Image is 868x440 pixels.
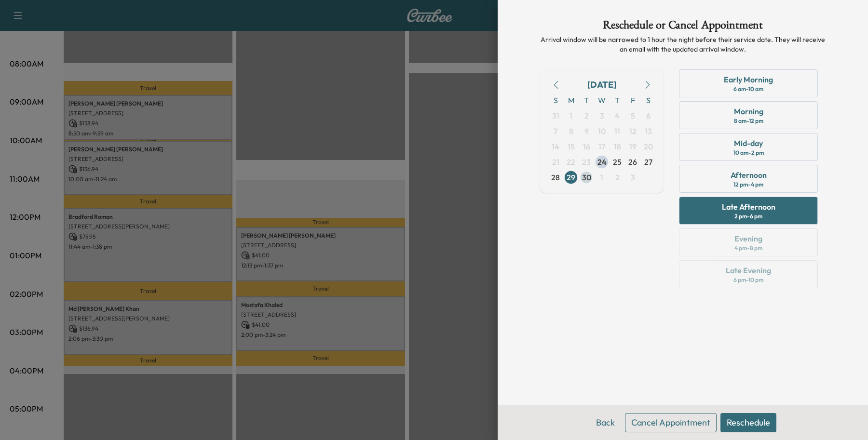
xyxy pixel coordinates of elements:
div: 2 pm - 6 pm [734,213,762,220]
span: 1 [600,172,603,183]
span: 22 [567,156,575,168]
span: M [563,93,579,108]
span: 18 [614,141,621,152]
span: 3 [600,110,604,121]
div: Morning [734,106,763,117]
span: S [640,93,656,108]
span: 11 [614,125,620,137]
span: F [625,93,640,108]
div: [DATE] [587,78,616,92]
span: 2 [584,110,589,121]
span: 26 [628,156,637,168]
button: Cancel Appointment [625,413,717,432]
div: Mid-day [734,137,763,149]
span: 14 [552,141,559,152]
div: 10 am - 2 pm [733,149,764,157]
div: 12 pm - 4 pm [733,181,763,188]
span: 23 [582,156,591,168]
span: 16 [583,141,590,152]
span: 28 [551,172,560,183]
span: 9 [584,125,589,137]
span: S [548,93,563,108]
div: 8 am - 12 pm [734,117,763,125]
span: 27 [644,156,652,168]
p: Arrival window will be narrowed to 1 hour the night before their service date. They will receive ... [540,35,826,54]
div: 6 am - 10 am [733,85,763,93]
span: 31 [552,110,559,121]
span: 19 [629,141,637,152]
button: Reschedule [720,413,776,432]
span: 3 [631,172,635,183]
span: 1 [570,110,572,121]
span: 21 [552,156,559,168]
span: 12 [629,125,637,137]
span: 4 [615,110,620,121]
span: 13 [645,125,652,137]
span: T [579,93,594,108]
span: 30 [582,172,591,183]
span: 25 [613,156,622,168]
span: 24 [597,156,607,168]
span: 8 [569,125,573,137]
span: T [610,93,625,108]
span: 5 [631,110,635,121]
span: 29 [567,172,575,183]
div: Early Morning [724,74,773,85]
span: 17 [598,141,605,152]
span: 10 [598,125,606,137]
button: Back [590,413,621,432]
div: Late Afternoon [722,201,775,213]
div: Afternoon [731,169,767,181]
span: 6 [646,110,651,121]
span: 7 [554,125,557,137]
h1: Reschedule or Cancel Appointment [540,19,826,35]
span: W [594,93,610,108]
span: 20 [644,141,653,152]
span: 2 [615,172,620,183]
span: 15 [568,141,575,152]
